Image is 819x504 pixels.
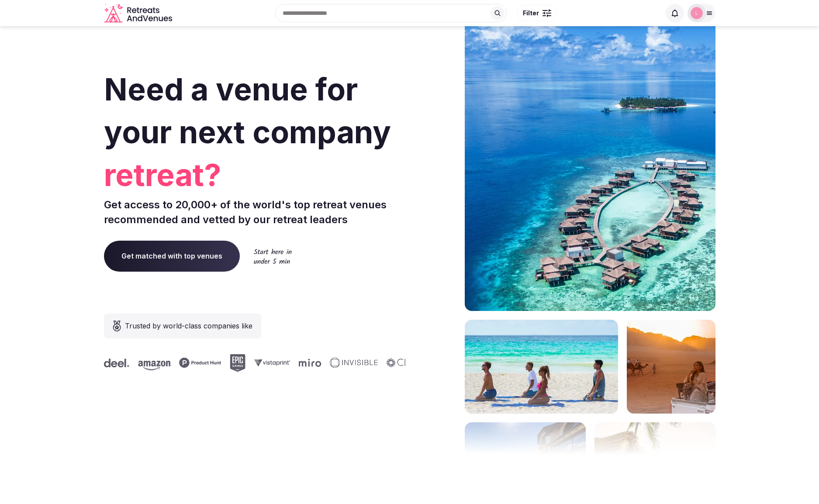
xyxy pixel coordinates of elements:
svg: Retreats and Venues company logo [104,3,174,23]
svg: Deel company logo [104,359,129,367]
span: retreat? [104,154,406,197]
img: woman sitting in back of truck with camels [627,320,715,414]
a: Visit the homepage [104,3,174,23]
svg: Epic Games company logo [230,354,245,372]
img: yoga on tropical beach [465,320,618,414]
button: Filter [517,5,557,21]
svg: Miro company logo [299,359,321,367]
svg: Vistaprint company logo [254,359,290,366]
p: Get access to 20,000+ of the world's top retreat venues recommended and vetted by our retreat lea... [104,197,406,227]
img: Luis Mereiles [691,7,703,19]
span: Trusted by world-class companies like [125,321,252,331]
span: Need a venue for your next company [104,71,391,151]
span: Filter [523,9,539,17]
img: Start here in under 5 min [254,249,292,264]
a: Get matched with top venues [104,241,240,271]
svg: Invisible company logo [330,358,378,368]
